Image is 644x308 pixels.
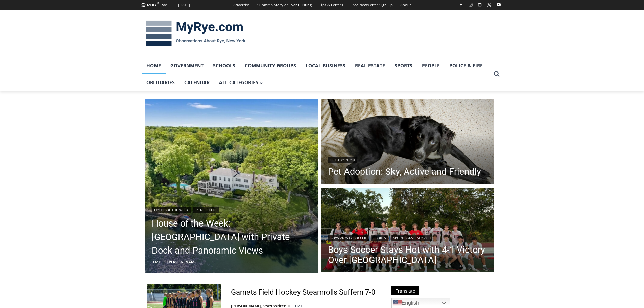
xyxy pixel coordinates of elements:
a: House of the Week [152,207,191,213]
a: X [485,1,493,9]
a: Real Estate [350,57,390,74]
a: Government [166,57,208,74]
a: Sports [371,235,388,241]
a: Local Business [301,57,350,74]
img: 13 Kirby Lane, Rye [145,99,318,273]
div: | [152,205,311,213]
a: Police & Fire [445,57,487,74]
a: Real Estate [193,207,219,213]
div: | | [328,233,487,241]
a: Sports Game Story [391,235,430,241]
img: MyRye.com [142,16,250,51]
div: [DATE] [178,2,190,8]
span: 61.07 [147,2,156,7]
div: Rye [161,2,167,8]
img: (PHOTO: The Rye Boys Soccer team from their win on October 6, 2025. Credit: Daniela Arredondo.) [321,188,494,274]
a: Schools [208,57,240,74]
a: Garnets Field Hockey Steamrolls Suffern 7-0 [231,288,375,298]
span: – [165,259,167,264]
a: People [417,57,445,74]
a: Pet Adoption: Sky, Active and Friendly [328,167,481,177]
a: Boys Varsity Soccer [328,235,368,241]
a: Obituaries [142,74,180,91]
nav: Primary Navigation [142,57,491,91]
a: Sports [390,57,417,74]
span: All Categories [219,79,263,86]
img: [PHOTO; Sky. Contributed.] [321,99,494,186]
span: F [157,1,159,5]
a: Calendar [180,74,214,91]
time: [DATE] [152,259,164,264]
a: Read More House of the Week: Historic Rye Waterfront Estate with Private Dock and Panoramic Views [145,99,318,273]
a: Read More Boys Soccer Stays Hot with 4-1 Victory Over Eastchester [321,188,494,274]
a: YouTube [495,1,503,9]
a: Linkedin [476,1,484,9]
a: Pet Adoption [328,157,357,163]
span: Translate [391,286,419,295]
a: Boys Soccer Stays Hot with 4-1 Victory Over [GEOGRAPHIC_DATA] [328,245,487,265]
a: Instagram [467,1,475,9]
a: [PERSON_NAME] [167,259,198,264]
a: Community Groups [240,57,301,74]
a: All Categories [214,74,268,91]
button: View Search Form [491,68,503,80]
a: House of the Week: [GEOGRAPHIC_DATA] with Private Dock and Panoramic Views [152,217,311,257]
a: Home [142,57,166,74]
img: en [393,299,402,307]
a: Facebook [457,1,465,9]
a: Read More Pet Adoption: Sky, Active and Friendly [321,99,494,186]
